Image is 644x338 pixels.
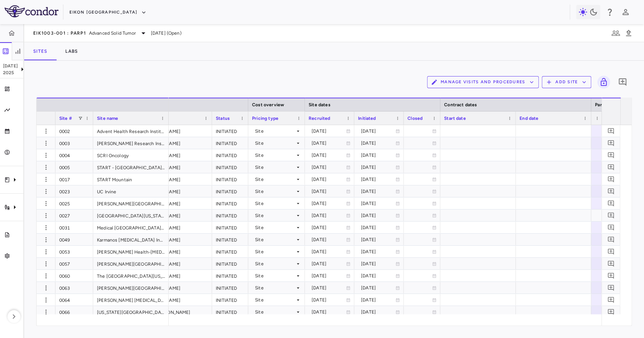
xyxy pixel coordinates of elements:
[607,176,615,183] svg: Add comment
[606,283,616,293] button: Add comment
[55,222,93,233] div: 0031
[212,282,248,294] div: INITIATED
[212,210,248,221] div: INITIATED
[55,246,93,257] div: 0053
[520,116,538,121] span: End date
[255,185,295,197] div: Site
[69,6,146,18] button: Eikon [GEOGRAPHIC_DATA]
[312,161,346,173] div: [DATE]
[606,174,616,184] button: Add comment
[598,210,644,222] div: $6,974.88
[607,236,615,243] svg: Add comment
[361,222,395,234] div: [DATE]
[542,76,591,88] button: Add Site
[361,185,395,197] div: [DATE]
[33,30,86,36] span: EIK1003-001 : PARP1
[55,149,93,161] div: 0004
[595,102,608,107] span: Part 1
[427,76,539,88] button: Manage Visits and Procedures
[212,234,248,245] div: INITIATED
[93,270,169,281] div: The [GEOGRAPHIC_DATA][US_STATE][MEDICAL_DATA]
[140,149,212,161] div: [PERSON_NAME]
[309,116,330,121] span: Recruited
[255,173,295,185] div: Site
[93,234,169,245] div: Karmanos [MEDICAL_DATA] Institute
[93,210,169,221] div: [GEOGRAPHIC_DATA][US_STATE] (UCSF)
[361,197,395,210] div: [DATE]
[255,125,295,137] div: Site
[358,116,376,121] span: Initiated
[93,222,169,233] div: Medical [GEOGRAPHIC_DATA][US_STATE] (MUSC) - Hollings CC
[55,234,93,245] div: 0049
[618,78,627,87] svg: Add comment
[312,185,346,197] div: [DATE]
[606,295,616,305] button: Add comment
[606,258,616,269] button: Add comment
[140,258,212,269] div: [PERSON_NAME]
[93,137,169,149] div: [PERSON_NAME] Research Institute at HealthONE
[212,270,248,281] div: INITIATED
[255,282,295,294] div: Site
[212,258,248,269] div: INITIATED
[607,224,615,231] svg: Add comment
[361,210,395,222] div: [DATE]
[55,210,93,221] div: 0027
[55,185,93,197] div: 0023
[255,234,295,246] div: Site
[140,222,212,233] div: [PERSON_NAME]
[312,137,346,149] div: [DATE]
[93,197,169,209] div: [PERSON_NAME][GEOGRAPHIC_DATA][MEDICAL_DATA] at [GEOGRAPHIC_DATA]
[89,30,136,37] span: Advanced Solid Tumor
[212,197,248,209] div: INITIATED
[407,116,423,121] span: Closed
[140,125,212,137] div: [PERSON_NAME]
[607,272,615,279] svg: Add comment
[361,149,395,161] div: [DATE]
[55,258,93,269] div: 0057
[361,306,395,318] div: [DATE]
[93,161,169,173] div: START - [GEOGRAPHIC_DATA][US_STATE] Accelerated Research Therapeutics, LLC
[312,173,346,185] div: [DATE]
[444,116,466,121] span: Start date
[212,173,248,185] div: INITIATED
[607,308,615,315] svg: Add comment
[140,246,212,257] div: [PERSON_NAME]
[140,173,212,185] div: [PERSON_NAME]
[607,164,615,171] svg: Add comment
[616,76,629,89] button: Add comment
[606,234,616,245] button: Add comment
[212,125,248,137] div: INITIATED
[606,126,616,136] button: Add comment
[312,197,346,210] div: [DATE]
[255,149,295,161] div: Site
[140,282,212,294] div: [PERSON_NAME]
[93,258,169,269] div: [PERSON_NAME][GEOGRAPHIC_DATA]
[255,306,295,318] div: Site
[93,246,169,257] div: [PERSON_NAME] Health-[MEDICAL_DATA]
[312,306,346,318] div: [DATE]
[212,149,248,161] div: INITIATED
[3,63,18,69] p: [DATE]
[93,294,169,306] div: [PERSON_NAME] [MEDICAL_DATA] Institute
[55,161,93,173] div: 0005
[606,186,616,196] button: Add comment
[140,270,212,281] div: [PERSON_NAME]
[607,188,615,195] svg: Add comment
[93,173,169,185] div: START Mountain
[97,116,118,121] span: Site name
[312,294,346,306] div: [DATE]
[606,138,616,148] button: Add comment
[140,161,212,173] div: [PERSON_NAME]
[361,282,395,294] div: [DATE]
[606,307,616,317] button: Add comment
[606,198,616,208] button: Add comment
[252,102,284,107] span: Cost overview
[312,125,346,137] div: [DATE]
[255,161,295,173] div: Site
[309,102,330,107] span: Site dates
[361,234,395,246] div: [DATE]
[140,210,212,221] div: [PERSON_NAME]
[607,139,615,147] svg: Add comment
[93,282,169,294] div: [PERSON_NAME][GEOGRAPHIC_DATA][MEDICAL_DATA]
[216,116,230,121] span: Status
